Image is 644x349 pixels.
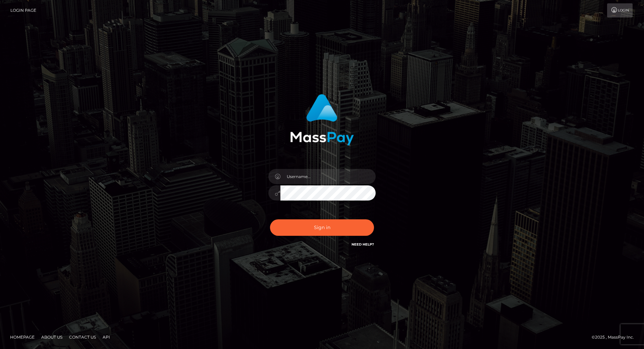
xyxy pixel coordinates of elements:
[607,3,633,17] a: Login
[66,332,99,342] a: Contact Us
[592,334,639,341] div: © 2025 , MassPay Inc.
[270,219,374,236] button: Sign in
[290,94,354,145] img: MassPay Login
[39,332,65,342] a: About Us
[10,3,36,17] a: Login Page
[7,332,37,342] a: Homepage
[100,332,113,342] a: API
[280,169,376,184] input: Username...
[352,242,374,247] a: Need Help?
